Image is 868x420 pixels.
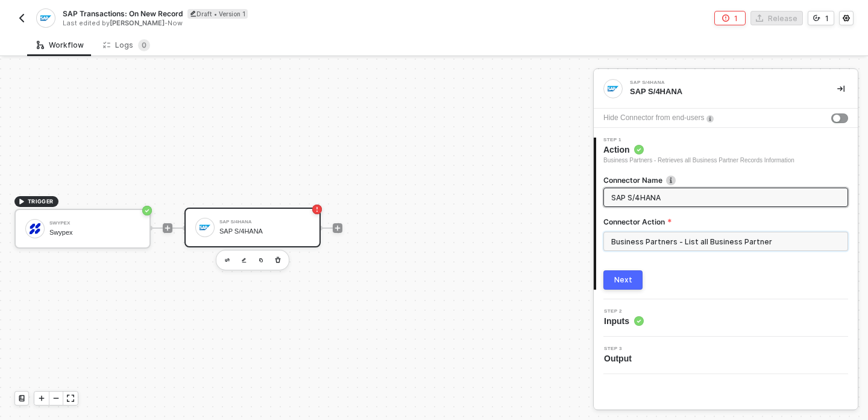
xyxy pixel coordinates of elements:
span: icon-edit [190,10,197,17]
img: icon-info [666,176,676,185]
span: SAP Transactions: On New Record [63,8,183,19]
span: icon-play [18,198,25,205]
input: Enter description [611,191,838,204]
span: icon-play [164,224,171,232]
div: Hide Connector from end-users [603,112,704,124]
span: icon-play [334,224,341,232]
img: back [17,13,27,23]
div: Swypex [49,229,140,237]
span: Step 1 [603,138,794,142]
span: Step 3 [604,346,637,351]
div: Logs [103,39,150,51]
button: Release [750,11,803,25]
div: Draft • Version 1 [187,9,248,19]
span: icon-expand [67,395,74,402]
img: icon-info [706,115,714,122]
img: icon [200,222,210,233]
img: edit-cred [242,258,247,263]
div: 1 [825,13,829,24]
span: icon-error-page [722,14,729,22]
span: icon-play [38,395,45,402]
div: Workflow [37,40,84,50]
button: edit-cred [220,253,234,267]
div: SAP S/4HANA [219,220,310,224]
span: icon-collapse-right [837,85,844,92]
span: icon-settings [843,14,850,22]
input: Connector Action [603,232,848,251]
span: Output [604,352,637,364]
button: edit-cred [237,253,251,267]
div: SAP S/4HANA [630,80,811,85]
button: back [14,11,29,25]
div: Business Partners - Retrieves all Business Partner Records Information [603,156,794,165]
div: Swypex [49,221,140,226]
span: icon-minus [52,395,60,402]
button: Next [603,270,643,290]
span: Action [603,144,794,156]
div: 1 [734,13,738,24]
span: icon-versioning [813,14,820,22]
div: Step 2Inputs [594,309,858,327]
button: 1 [808,11,834,25]
div: Last edited by - Now [63,19,433,28]
label: Connector Name [603,175,848,185]
button: copy-block [254,253,268,267]
img: copy-block [259,258,263,262]
button: 1 [714,11,746,25]
span: Step 2 [604,309,644,314]
div: SAP S/4HANA [630,86,818,97]
div: Next [614,275,632,285]
span: icon-error-page [312,205,322,214]
img: integration-icon [40,13,51,24]
img: integration-icon [608,83,618,94]
div: Step 1Action Business Partners - Retrieves all Business Partner Records InformationConnector Name... [594,138,858,290]
img: edit-cred [225,258,230,262]
span: Inputs [604,315,644,327]
div: SAP S/4HANA [219,227,310,235]
span: [PERSON_NAME] [110,19,165,27]
label: Connector Action [603,217,848,227]
sup: 0 [138,39,150,51]
span: TRIGGER [28,197,54,206]
span: icon-success-page [142,206,152,215]
img: icon [30,223,40,234]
